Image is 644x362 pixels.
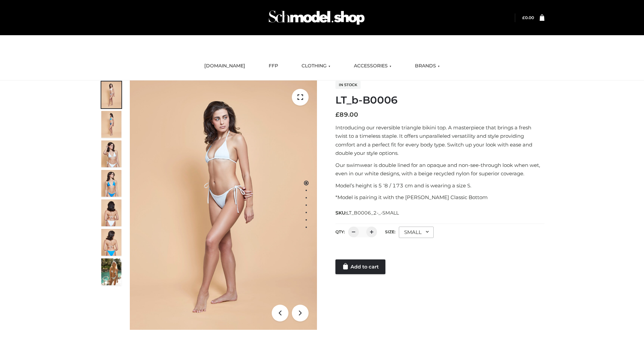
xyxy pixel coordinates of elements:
[335,193,544,202] p: *Model is pairing it with the [PERSON_NAME] Classic Bottom
[399,227,434,238] div: SMALL
[335,111,358,118] bdi: 89.00
[349,59,396,73] a: ACCESSORIES
[199,59,250,73] a: [DOMAIN_NAME]
[264,59,283,73] a: FFP
[101,258,121,285] img: Arieltop_CloudNine_AzureSky2.jpg
[335,94,544,106] h1: LT_b-B0006
[335,161,544,178] p: Our swimwear is double lined for an opaque and non-see-through look when wet, even in our white d...
[335,81,361,89] span: In stock
[335,181,544,190] p: Model’s height is 5 ‘8 / 173 cm and is wearing a size S.
[266,4,367,31] img: Schmodel Admin 964
[101,170,121,197] img: ArielClassicBikiniTop_CloudNine_AzureSky_OW114ECO_4-scaled.jpg
[335,123,544,158] p: Introducing our reversible triangle bikini top. A masterpiece that brings a fresh twist to a time...
[522,15,534,20] bdi: 0.00
[101,140,121,167] img: ArielClassicBikiniTop_CloudNine_AzureSky_OW114ECO_3-scaled.jpg
[297,59,335,73] a: CLOTHING
[385,229,395,234] label: Size:
[410,59,445,73] a: BRANDS
[522,15,534,20] a: £0.00
[346,210,399,216] span: LT_B0006_2-_-SMALL
[101,229,121,256] img: ArielClassicBikiniTop_CloudNine_AzureSky_OW114ECO_8-scaled.jpg
[101,199,121,226] img: ArielClassicBikiniTop_CloudNine_AzureSky_OW114ECO_7-scaled.jpg
[335,259,385,274] a: Add to cart
[335,111,339,118] span: £
[130,80,317,330] img: ArielClassicBikiniTop_CloudNine_AzureSky_OW114ECO_1
[101,81,121,108] img: ArielClassicBikiniTop_CloudNine_AzureSky_OW114ECO_1-scaled.jpg
[335,229,345,234] label: QTY:
[335,209,399,217] span: SKU:
[101,111,121,138] img: ArielClassicBikiniTop_CloudNine_AzureSky_OW114ECO_2-scaled.jpg
[522,15,525,20] span: £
